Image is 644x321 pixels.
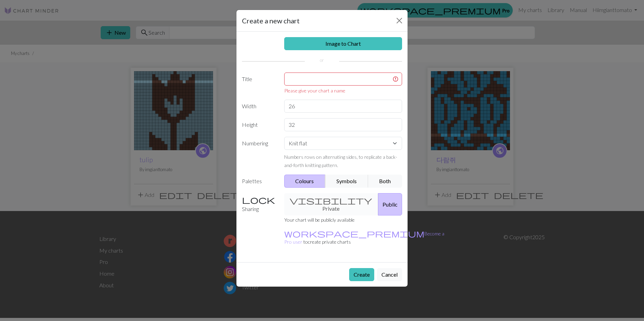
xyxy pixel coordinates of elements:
button: Public [378,193,402,215]
button: Both [368,175,402,188]
button: Close [394,15,405,26]
button: Create [349,268,374,281]
button: Cancel [377,268,402,281]
h5: Create a new chart [242,15,300,26]
label: Height [238,118,280,131]
a: Become a Pro user [284,231,444,245]
small: Your chart will be publicly available [284,217,355,223]
label: Title [238,73,280,94]
div: Please give your chart a name [284,87,402,94]
a: Image to Chart [284,37,402,50]
span: workspace_premium [284,229,424,238]
label: Numbering [238,137,280,169]
label: Width [238,100,280,113]
label: Palettes [238,175,280,188]
label: Sharing [238,193,280,215]
small: Numbers rows on alternating sides, to replicate a back-and-forth knitting pattern. [284,154,397,168]
small: to create private charts [284,231,444,245]
button: Colours [284,175,326,188]
button: Symbols [325,175,368,188]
